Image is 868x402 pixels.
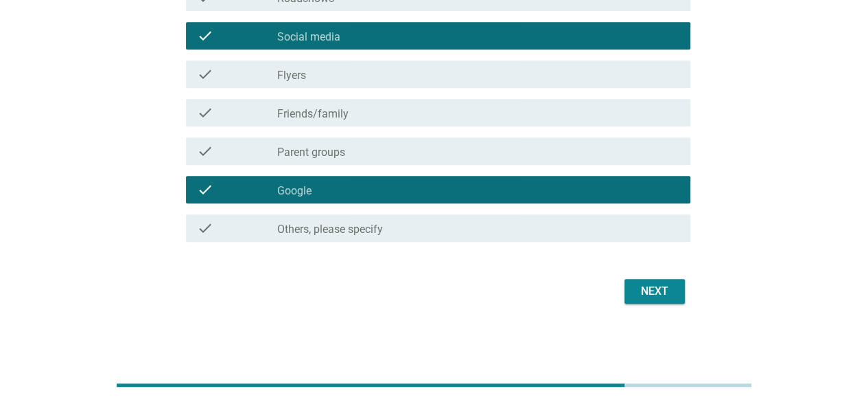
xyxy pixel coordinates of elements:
button: Next [624,279,685,304]
label: Parent groups [277,146,345,159]
label: Flyers [277,69,306,82]
i: check [197,181,213,198]
i: check [197,66,213,82]
label: Friends/family [277,107,349,121]
label: Google [277,184,312,198]
label: Others, please specify [277,223,383,236]
i: check [197,27,213,44]
i: check [197,220,213,236]
i: check [197,104,213,121]
i: check [197,143,213,159]
div: Next [635,283,674,300]
label: Social media [277,30,340,44]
